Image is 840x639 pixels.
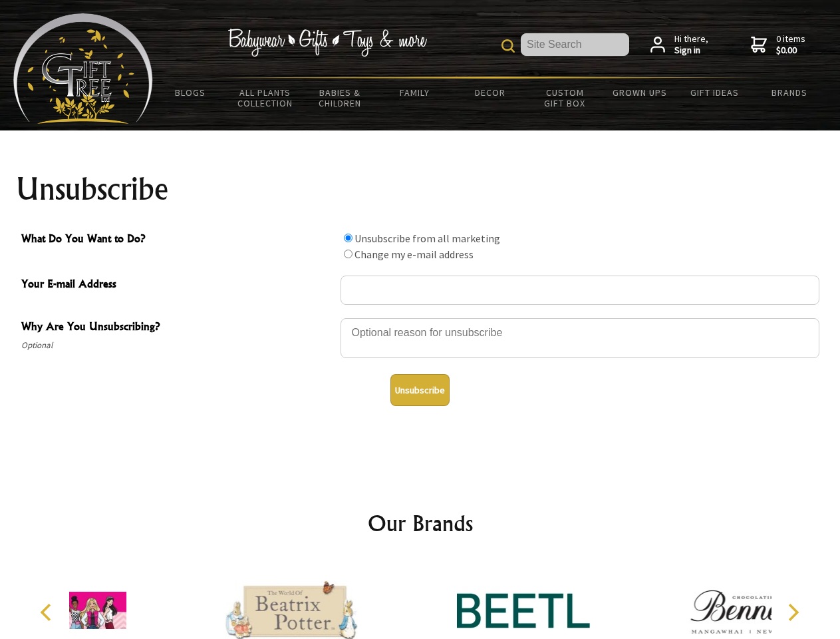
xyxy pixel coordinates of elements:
[521,33,629,56] input: Site Search
[13,13,153,124] img: Babyware - Gifts - Toys and more...
[16,173,825,205] h1: Unsubscribe
[602,79,677,106] a: Grown Ups
[21,276,334,295] span: Your E-mail Address
[776,33,805,57] span: 0 items
[153,79,228,106] a: BLOGS
[527,79,603,117] a: Custom Gift Box
[751,33,805,57] a: 0 items$0.00
[677,79,752,106] a: Gift Ideas
[33,598,63,627] button: Previous
[452,79,527,106] a: Decor
[674,33,708,57] span: Hi there,
[354,248,474,261] label: Change my e-mail address
[674,45,708,57] strong: Sign in
[378,79,453,106] a: Family
[776,45,805,57] strong: $0.00
[354,232,500,245] label: Unsubscribe from all marketing
[752,79,827,106] a: Brands
[778,598,807,627] button: Next
[341,276,819,305] input: Your E-mail Address
[650,33,708,57] a: Hi there,Sign in
[303,79,378,117] a: Babies & Children
[501,39,515,53] img: product search
[344,250,352,258] input: What Do You Want to Do?
[21,337,334,353] span: Optional
[228,79,303,117] a: All Plants Collection
[21,230,334,250] span: What Do You Want to Do?
[227,29,427,57] img: Babywear - Gifts - Toys & more
[27,507,814,539] h2: Our Brands
[21,318,334,337] span: Why Are You Unsubscribing?
[390,374,450,406] button: Unsubscribe
[341,318,819,358] textarea: Why Are You Unsubscribing?
[344,234,352,242] input: What Do You Want to Do?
